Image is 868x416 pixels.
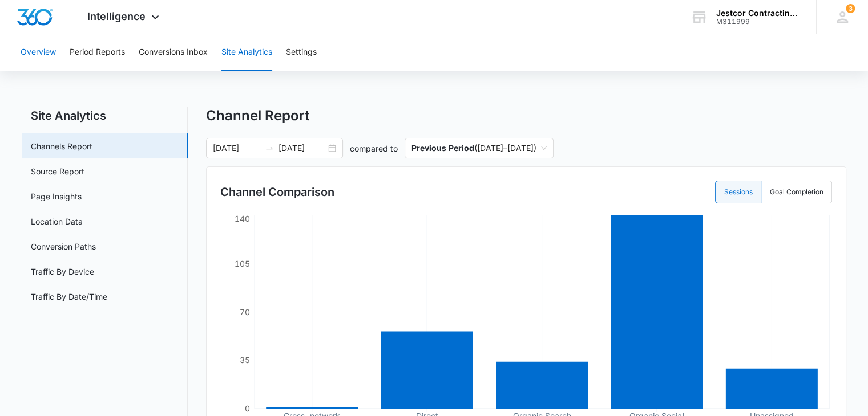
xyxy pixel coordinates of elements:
a: Source Report [31,165,84,177]
a: Traffic By Date/Time [31,291,107,303]
a: Page Insights [31,190,82,202]
button: Conversions Inbox [139,34,208,71]
tspan: 70 [240,307,250,316]
tspan: 0 [245,403,250,413]
tspan: 105 [235,259,250,268]
button: Site Analytics [221,34,272,71]
a: Conversion Paths [31,240,96,252]
button: Overview [21,34,56,71]
span: ( [DATE] – [DATE] ) [411,138,547,158]
input: Start date [213,142,260,154]
tspan: 35 [240,355,250,365]
span: swap-right [265,144,274,153]
button: Period Reports [70,34,125,71]
input: End date [278,142,326,154]
span: to [265,144,274,153]
span: 3 [846,4,855,13]
p: Previous Period [411,143,474,153]
a: Location Data [31,215,83,227]
label: Goal Completion [761,181,832,203]
h1: Channel Report [206,107,309,124]
h2: Site Analytics [22,107,188,124]
h3: Channel Comparison [220,183,334,201]
p: compared to [350,142,398,154]
a: Channels Report [31,140,92,152]
label: Sessions [715,181,761,203]
div: account name [716,9,800,18]
a: Traffic By Device [31,266,94,278]
button: Settings [286,34,317,71]
div: account id [716,18,800,26]
div: notifications count [846,4,855,13]
tspan: 140 [235,213,250,223]
span: Intelligence [87,10,146,22]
